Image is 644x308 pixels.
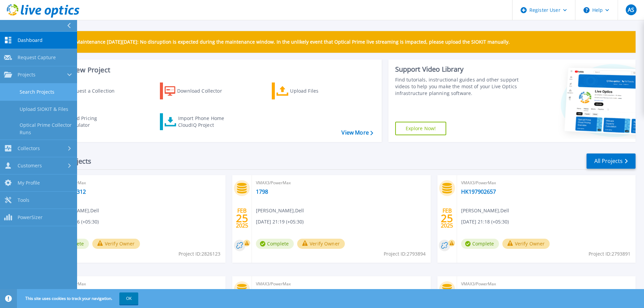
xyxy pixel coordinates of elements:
[461,188,496,195] a: HK197902657
[256,218,304,226] span: [DATE] 21:19 (+05:30)
[461,239,499,249] span: Complete
[18,180,40,186] span: My Profile
[18,37,43,43] span: Dashboard
[48,113,123,130] a: Cloud Pricing Calculator
[502,239,550,249] button: Verify Owner
[395,65,521,74] div: Support Video Library
[92,239,140,249] button: Verify Owner
[441,215,453,221] span: 25
[18,163,42,169] span: Customers
[587,153,636,169] a: All Projects
[178,250,220,258] span: Project ID: 2826123
[18,54,56,61] span: Request Capture
[51,179,221,187] span: VMAX4/PowerMax
[461,218,509,226] span: [DATE] 21:18 (+05:30)
[256,188,268,195] a: 1798
[440,206,453,231] div: FEB 2025
[18,197,29,203] span: Tools
[18,72,35,78] span: Projects
[177,84,231,98] div: Download Collector
[461,179,631,187] span: VMAX3/PowerMax
[48,82,123,99] a: Request a Collection
[18,214,43,220] span: PowerSizer
[384,250,426,258] span: Project ID: 2793894
[119,292,138,305] button: OK
[461,207,509,214] span: [PERSON_NAME] , Dell
[628,7,634,13] span: AS
[461,280,631,288] span: VMAX3/PowerMax
[297,239,345,249] button: Verify Owner
[51,280,221,288] span: VMAX3/PowerMax
[67,84,121,98] div: Request a Collection
[256,179,426,187] span: VMAX3/PowerMax
[66,115,120,128] div: Cloud Pricing Calculator
[395,76,521,97] div: Find tutorials, instructional guides and other support videos to help you make the most of your L...
[341,129,373,136] a: View More
[256,207,304,214] span: [PERSON_NAME] , Dell
[272,82,347,99] a: Upload Files
[160,82,235,99] a: Download Collector
[178,115,231,128] div: Import Phone Home CloudIQ Project
[18,145,40,151] span: Collectors
[48,66,373,74] h3: Start a New Project
[236,206,248,231] div: FEB 2025
[256,280,426,288] span: VMAX3/PowerMax
[236,215,248,221] span: 25
[19,292,138,305] span: This site uses cookies to track your navigation.
[256,239,294,249] span: Complete
[50,39,510,45] p: Scheduled Maintenance [DATE][DATE]: No disruption is expected during the maintenance window. In t...
[395,122,447,135] a: Explore Now!
[589,250,630,258] span: Project ID: 2793891
[290,84,344,98] div: Upload Files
